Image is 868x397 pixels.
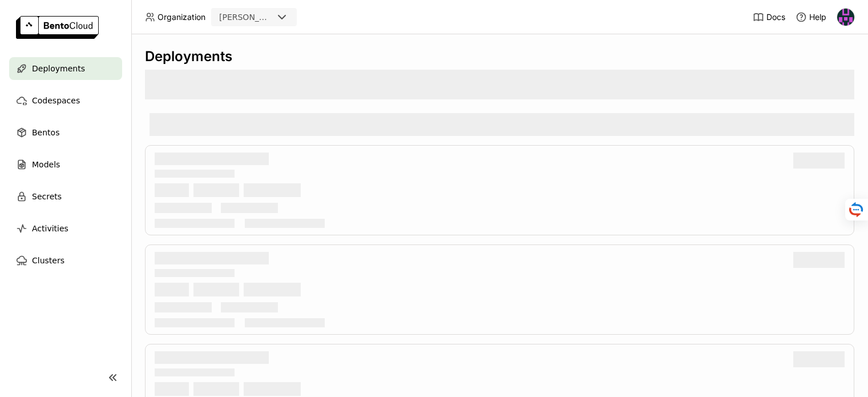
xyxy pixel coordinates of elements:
span: Secrets [32,190,62,203]
a: Bentos [9,121,122,144]
a: Clusters [9,249,122,272]
span: Organization [158,12,205,22]
span: Activities [32,222,68,235]
input: Selected maria. [274,12,275,23]
span: Bentos [32,126,59,139]
span: Docs [766,12,785,22]
img: Maria Maria [837,9,854,26]
span: Help [809,12,826,22]
span: Codespaces [32,94,80,107]
div: Help [796,11,826,23]
div: Deployments [145,48,854,65]
a: Deployments [9,57,122,80]
span: Deployments [32,62,85,75]
div: [PERSON_NAME] [219,11,273,23]
a: Models [9,153,122,176]
a: Secrets [9,185,122,208]
span: Clusters [32,254,64,267]
a: Activities [9,217,122,240]
a: Codespaces [9,89,122,112]
img: logo [16,16,99,39]
span: Models [32,158,60,171]
a: Docs [753,11,785,23]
